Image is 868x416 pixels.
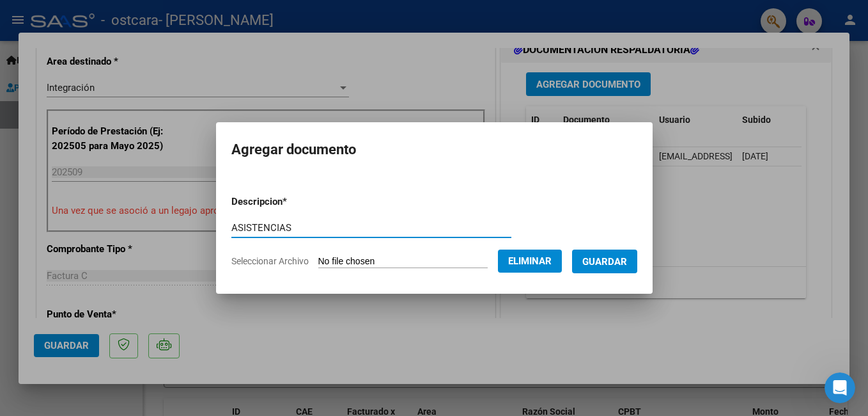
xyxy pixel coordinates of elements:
iframe: Intercom live chat [825,372,855,403]
span: Guardar [582,256,627,268]
span: Seleccionar Archivo [231,256,309,266]
span: Eliminar [508,255,552,267]
button: Eliminar [498,250,562,273]
h2: Agregar documento [231,138,637,162]
button: Guardar [572,250,637,273]
p: Descripcion [231,195,353,209]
